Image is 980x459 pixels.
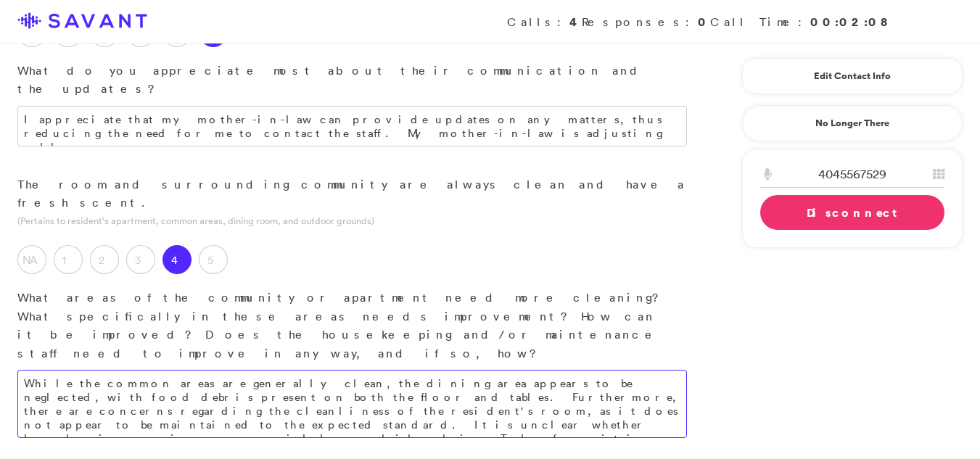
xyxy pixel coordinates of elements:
[162,245,192,274] label: 4
[126,245,155,274] label: 3
[17,245,46,274] label: NA
[760,65,944,88] a: Edit Contact Info
[760,195,944,230] a: Disconnect
[17,62,687,99] p: What do you appreciate most about their communication and the updates?
[54,245,83,274] label: 1
[810,14,890,30] strong: 00:02:08
[742,105,963,141] a: No Longer There
[17,214,687,228] p: (Pertains to resident's apartment, common areas, dining room, and outdoor grounds)
[17,18,46,47] label: NA
[90,245,119,274] label: 2
[17,175,687,212] p: The room and surrounding community are always clean and have a fresh scent.
[199,245,228,274] label: 5
[569,14,582,30] strong: 4
[17,289,687,363] p: What areas of the community or apartment need more cleaning? What specifically in these areas nee...
[698,14,710,30] strong: 0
